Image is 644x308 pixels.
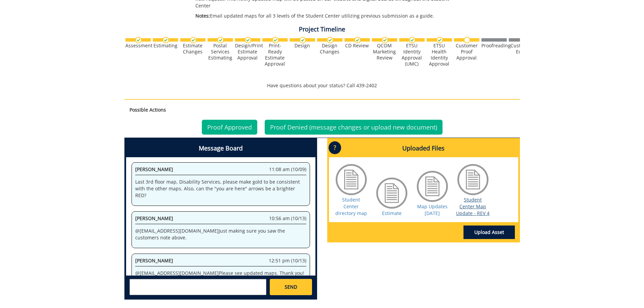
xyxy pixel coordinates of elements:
[135,215,173,221] span: [PERSON_NAME]
[135,179,306,199] p: Last 3rd floor map, Disability Services, please make gold to be consistent with the other maps. A...
[135,166,173,172] span: [PERSON_NAME]
[456,196,490,216] a: Student Center Map Update - REV 4
[269,166,306,173] span: 11:08 am (10/09)
[129,106,166,113] strong: Possible Actions
[409,37,415,43] img: checkmark
[153,43,178,49] div: Estimating
[270,279,312,295] a: SEND
[124,82,520,89] p: Have questions about your status? Call 439-2402
[344,43,370,49] div: CD Review
[202,120,257,135] a: Proof Approved
[354,37,361,43] img: checkmark
[180,43,206,55] div: Estimate Changes
[135,270,306,277] p: @ [EMAIL_ADDRESS][DOMAIN_NAME] Please see updated maps. Thank you!
[195,13,460,19] p: Email updated maps for all 3 levels of the Student Center utilizing previous submission as a guide.
[329,140,518,157] h4: Uploaded Files
[265,120,443,135] a: Proof Denied (message changes or upload new document)
[427,43,452,67] div: ETSU Health Identity Approval
[335,196,367,216] a: Student Center directory map
[262,43,288,67] div: Print-Ready Estimate Approval
[208,43,233,61] div: Postal Services Estimating
[290,43,315,49] div: Design
[481,43,507,49] div: Proofreading
[417,203,448,216] a: Map Updates [DATE]
[372,43,397,61] div: QCOM Marketing Review
[463,226,515,239] a: Upload Asset
[135,228,306,241] p: @ [EMAIL_ADDRESS][DOMAIN_NAME] Just making sure you saw the customers note above.
[436,37,443,43] img: checkmark
[399,43,425,67] div: ETSU Identity Approval (UMC)
[190,37,196,43] img: checkmark
[509,43,534,55] div: Customer Edits
[269,215,306,222] span: 10:56 am (10/13)
[135,37,142,43] img: checkmark
[317,43,342,55] div: Design Changes
[327,37,333,43] img: checkmark
[269,257,306,264] span: 12:51 pm (10/13)
[235,43,260,61] div: Design/Print Estimate Approval
[129,279,266,295] textarea: messageToSend
[217,37,224,43] img: checkmark
[126,140,315,157] h4: Message Board
[285,284,297,290] span: SEND
[245,37,251,43] img: checkmark
[464,37,470,43] img: no
[272,37,279,43] img: checkmark
[163,37,169,43] img: checkmark
[382,37,388,43] img: checkmark
[195,13,210,19] span: Notes:
[329,141,341,154] p: ?
[300,37,306,43] img: checkmark
[382,210,402,216] a: Estimate
[125,43,151,49] div: Assessment
[124,26,520,33] h4: Project Timeline
[454,43,479,61] div: Customer Proof Approval
[135,257,173,264] span: [PERSON_NAME]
